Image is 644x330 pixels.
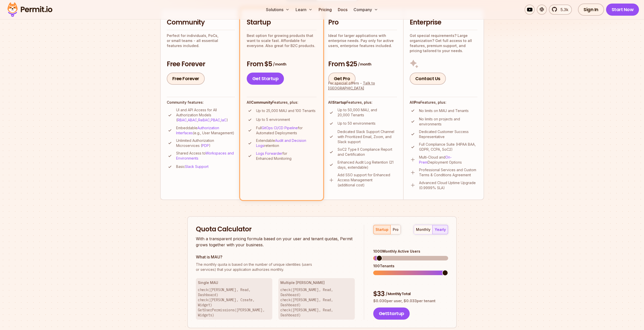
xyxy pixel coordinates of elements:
a: Logs Forwarder [256,151,282,156]
span: / Monthly Total [386,291,410,296]
p: UI and API Access for All Authorization Models ( , , , , ) [176,107,235,123]
button: Learn [294,5,315,15]
a: PBAC [211,118,220,122]
h4: All Features, plus: [247,100,317,105]
a: Get Startup [247,73,284,85]
p: Professional Services and Custom Terms & Conditions Agreement [419,167,477,178]
p: SoC2 Type II Compliance Report and Certification [338,147,397,157]
p: Full for Automated Deployments [256,125,317,136]
a: Get Pro [328,73,356,85]
span: The monthly quota is based on the number of unique identities (users [196,262,355,267]
a: RBAC [177,118,187,122]
p: Got special requirements? Large organization? Get full access to all features, premium support, a... [410,33,477,53]
a: Slack Support [185,164,209,169]
strong: Pro [414,100,420,104]
p: Ideal for larger applications with enterprise needs. Pay only for active users, enterprise featur... [328,33,397,48]
h4: Community features: [167,100,235,105]
h3: Single MAU [198,280,270,285]
p: Up to 50,000 MAU, and 20,000 Tenants [338,107,397,118]
p: Perfect for individuals, PoCs, or small teams - all essential features included. [167,33,235,48]
span: 5.3k [557,7,568,13]
p: Best option for growing products that want to scale fast. Affordable for everyone. Also great for... [247,33,317,48]
p: check([PERSON_NAME], Read, Dashboard) check([PERSON_NAME], Read, Dashboard) check([PERSON_NAME], ... [280,287,353,318]
p: Advanced Cloud Uptime Upgrade (0.9999% SLA) [419,180,477,190]
div: 100 Tenants [373,263,448,269]
p: Full Compliance Suite (HIPAA BAA, GDPR, CCPA, SoC2) [419,142,477,152]
div: 1000 Monthly Active Users [373,249,448,254]
span: / month [358,62,371,67]
p: for Enhanced Monitoring [256,151,317,161]
div: pro [393,227,399,232]
a: PDP [202,143,209,148]
p: $ 0.030 per user, $ 0.033 per tenant [373,298,448,303]
h3: From $5 [247,60,317,69]
h2: Quota Calculator [196,225,355,234]
p: Embeddable (e.g., User Management) [176,125,235,136]
h4: All Features, plus: [410,100,477,105]
p: Add SSO support for Enhanced Access Management (additional cost) [338,172,397,188]
p: With a transparent pricing formula based on your user and tenant quotas, Permit grows together wi... [196,236,355,248]
a: On-Prem [419,155,452,164]
p: Basic [176,164,209,169]
button: Company [351,5,380,15]
p: Dedicated Slack Support Channel with Prioritized Email, Zoom, and Slack support [338,129,397,144]
p: Up to 5 environment [256,117,290,122]
p: check([PERSON_NAME], Read, Dashboard) check([PERSON_NAME], Create, Widget) GetUserPermissions([PE... [198,287,270,318]
p: Unlimited Authorization Microservices ( ) [176,138,235,148]
a: Sign In [578,4,604,16]
a: Contact Us [410,73,446,85]
a: Docs [336,5,349,15]
h2: Startup [247,18,317,27]
a: Start Now [606,4,639,16]
h2: Pro [328,18,397,27]
span: / month [273,62,286,67]
a: Pricing [317,5,334,15]
div: $ 33 [373,290,448,299]
p: Enhanced Audit Log Retention (21 days, extendable) [338,160,397,170]
a: ABAC [188,118,197,122]
h2: Enterprise [410,18,477,27]
p: No limits on projects and environments [419,117,477,127]
a: 5.3k [549,5,572,15]
p: Up to 25,000 MAU and 100 Tenants [256,108,316,113]
a: Authorization Interfaces [176,126,219,135]
a: GitOps CI/CD Pipeline [262,126,298,130]
h3: Free Forever [167,60,235,69]
h3: What is MAU? [196,254,355,260]
img: Permit logo [5,1,55,18]
a: Audit and Decision Logs [256,138,306,148]
p: Multi-Cloud and Deployment Options [419,155,477,165]
a: Free Forever [167,73,205,85]
div: For special offers - [328,81,397,91]
a: ReBAC [198,118,210,122]
button: Solutions [264,5,292,15]
h4: All Features, plus: [328,100,397,105]
p: No limits on MAU and Tenants [419,108,469,113]
p: Shared Access to [176,151,235,161]
h3: Multiple [PERSON_NAME] [280,280,353,285]
button: GetStartup [373,307,410,320]
h3: From $25 [328,60,397,69]
p: Extendable retention [256,138,317,148]
div: monthly [416,227,430,232]
p: Dedicated Customer Success Representative [419,129,477,139]
strong: Startup [333,100,346,104]
h2: Community [167,18,235,27]
p: or services) that your application authorizes monthly. [196,262,355,272]
a: IaC [221,118,226,122]
strong: Community [251,100,272,104]
p: Up to 50 environments [338,121,376,126]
